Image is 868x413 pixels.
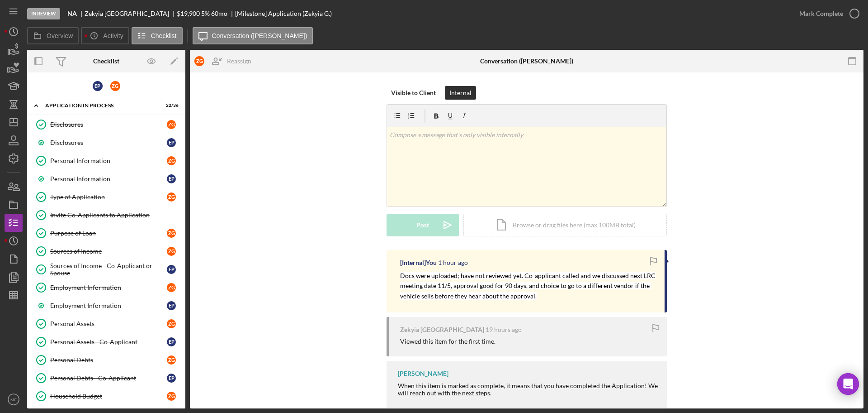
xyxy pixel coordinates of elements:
[416,214,429,236] div: Post
[398,370,448,377] div: [PERSON_NAME]
[445,86,476,100] button: Internal
[167,156,176,165] div: Z G
[103,32,123,39] label: Activity
[32,206,181,224] a: Invite Co-Applicants to Application
[400,272,657,300] mark: Docs were uploaded; have not reviewed yet. Co-applicant called and we discussed next LRC meeting ...
[387,86,440,100] button: Visible to Client
[227,52,251,70] div: Reassign
[398,382,658,397] div: When this item is marked as complete, it means that you have completed the Application! We will r...
[47,32,73,39] label: Overview
[235,10,332,17] div: [Milestone] Application (Zekyia G.)
[167,337,176,346] div: E P
[45,103,156,108] div: Application In Process
[32,260,181,279] a: Sources of Income - Co-Applicant or SpouseEP
[211,10,227,17] div: 60 mo
[167,174,176,183] div: E P
[50,302,167,309] div: Employment Information
[167,120,176,129] div: Z G
[201,10,210,17] div: 5 %
[50,175,167,182] div: Personal Information
[387,214,459,236] button: Post
[50,248,167,255] div: Sources of Income
[93,81,103,91] div: E P
[32,369,181,387] a: Personal Debts - Co-ApplicantEP
[32,333,181,351] a: Personal Assets - Co-ApplicantEP
[85,10,177,17] div: Zekyia [GEOGRAPHIC_DATA]
[93,58,119,65] div: Checklist
[132,27,183,44] button: Checklist
[32,188,181,206] a: Type of ApplicationZG
[110,81,120,91] div: Z G
[50,338,167,346] div: Personal Assets - Co-Applicant
[32,279,181,297] a: Employment InformationZG
[81,27,129,44] button: Activity
[167,192,176,202] div: Z G
[790,5,863,23] button: Mark Complete
[32,242,181,260] a: Sources of IncomeZG
[32,224,181,242] a: Purpose of LoanZG
[400,259,437,266] div: [Internal] You
[167,355,176,365] div: Z G
[167,247,176,256] div: Z G
[32,115,181,134] a: DisclosuresZG
[50,139,167,146] div: Disclosures
[50,157,167,164] div: Personal Information
[50,375,167,382] div: Personal Debts - Co-Applicant
[167,392,176,401] div: Z G
[67,10,77,17] b: NA
[151,32,177,39] label: Checklist
[32,134,181,152] a: DisclosuresEP
[177,10,200,17] span: $19,900
[837,373,859,395] div: Open Intercom Messenger
[10,397,17,402] text: MF
[400,338,495,345] div: Viewed this item for the first time.
[167,301,176,310] div: E P
[50,121,167,128] div: Disclosures
[50,211,180,219] div: Invite Co-Applicants to Application
[167,229,176,238] div: Z G
[400,326,484,333] div: Zekyia [GEOGRAPHIC_DATA]
[50,262,167,277] div: Sources of Income - Co-Applicant or Spouse
[438,259,468,266] time: 2025-10-15 17:24
[167,319,176,328] div: Z G
[799,5,843,23] div: Mark Complete
[480,58,573,65] div: Conversation ([PERSON_NAME])
[32,351,181,369] a: Personal DebtsZG
[167,265,176,274] div: E P
[32,297,181,315] a: Employment InformationEP
[167,283,176,292] div: Z G
[194,56,204,66] div: Z G
[27,27,79,44] button: Overview
[50,284,167,291] div: Employment Information
[32,170,181,188] a: Personal InformationEP
[50,193,167,201] div: Type of Application
[167,138,176,147] div: E P
[190,52,260,70] button: ZGReassign
[27,8,60,19] div: In Review
[486,326,522,333] time: 2025-10-14 23:02
[167,374,176,383] div: E P
[162,103,179,108] div: 22 / 36
[32,315,181,333] a: Personal AssetsZG
[449,86,472,100] div: Internal
[212,32,307,39] label: Conversation ([PERSON_NAME])
[50,393,167,400] div: Household Budget
[50,230,167,237] div: Purpose of Loan
[193,27,313,44] button: Conversation ([PERSON_NAME])
[32,387,181,405] a: Household BudgetZG
[391,86,436,100] div: Visible to Client
[32,152,181,170] a: Personal InformationZG
[5,390,23,408] button: MF
[50,356,167,364] div: Personal Debts
[50,320,167,327] div: Personal Assets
